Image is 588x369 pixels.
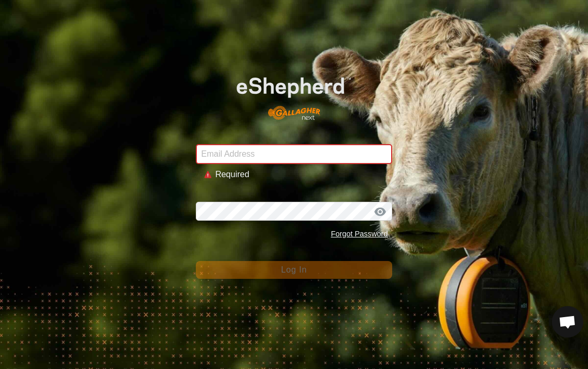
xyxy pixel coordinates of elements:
button: Log In [196,261,392,279]
img: E-shepherd Logo [216,61,372,128]
a: Forgot Password [331,230,388,238]
span: Log In [281,265,307,274]
input: Email Address [196,144,392,164]
div: Required [215,168,384,181]
div: Open chat [552,306,583,338]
